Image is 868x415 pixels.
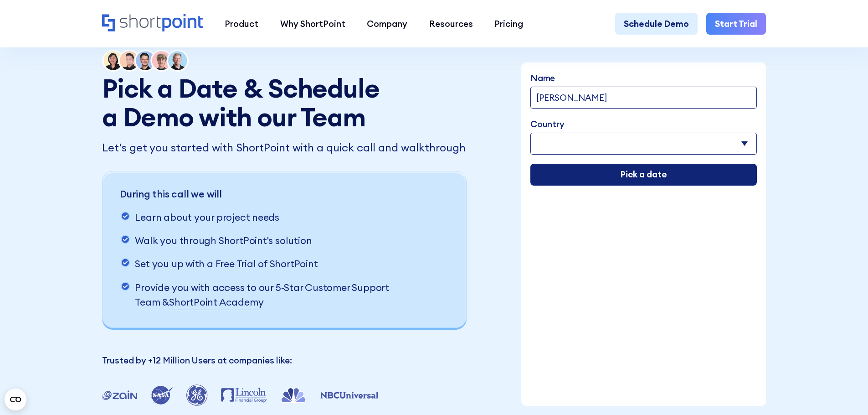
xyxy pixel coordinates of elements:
p: Provide you with access to our 5-Star Customer Support Team & [135,280,414,310]
a: Start Trial [706,13,766,35]
button: Open CMP widget [5,389,26,410]
label: Country [530,118,757,131]
a: Why ShortPoint [269,13,356,35]
p: Let's get you started with ShortPoint with a quick call and walkthrough [102,140,469,156]
p: Set you up with a Free Trial of ShortPoint [135,257,318,271]
input: full name [530,87,757,109]
a: Company [356,13,418,35]
p: During this call we will [120,187,414,202]
a: ShortPoint Academy [169,295,263,310]
a: Home [102,14,203,33]
a: Resources [418,13,484,35]
h1: Pick a Date & Schedule a Demo with our Team [102,74,389,131]
form: Demo Form [530,72,757,185]
p: Trusted by +12 Million Users at companies like: [102,354,469,367]
input: Pick a date [530,164,757,186]
a: Pricing [484,13,534,35]
a: Schedule Demo [615,13,698,35]
p: Walk you through ShortPoint's solution [135,233,312,248]
div: Company [367,17,407,31]
div: Resources [429,17,473,31]
iframe: Chat Widget [704,309,868,415]
div: Product [225,17,258,31]
label: Name [530,72,757,85]
div: Pricing [494,17,523,31]
div: Why ShortPoint [280,17,345,31]
p: Learn about your project needs [135,210,279,225]
a: Product [214,13,269,35]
